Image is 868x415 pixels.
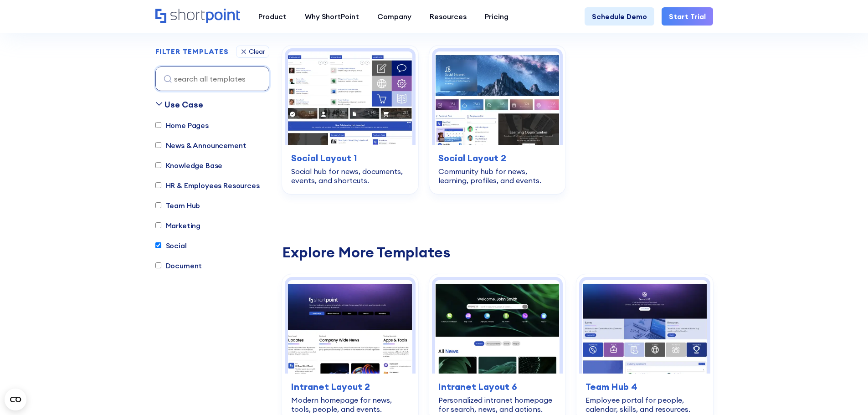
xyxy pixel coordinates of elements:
button: Open CMP widget [5,389,26,410]
input: Team Hub [155,203,161,209]
img: Social Layout 2 – SharePoint Community Site: Community hub for news, learning, profiles, and events. [435,51,560,145]
div: FILTER TEMPLATES [155,48,229,56]
h3: Intranet Layout 6 [438,380,556,394]
label: Home Pages [155,120,209,131]
img: Intranet Layout 6 – SharePoint Homepage Design: Personalized intranet homepage for search, news, ... [435,280,560,374]
div: Use Case [164,98,203,111]
div: Why ShortPoint [305,11,359,22]
iframe: Chat Widget [822,371,868,415]
label: Knowledge Base [155,160,223,171]
div: Explore More Templates [282,245,713,260]
input: News & Announcement [155,143,161,149]
input: Home Pages [155,123,161,128]
label: Marketing [155,220,201,231]
a: Social Layout 2 – SharePoint Community Site: Community hub for news, learning, profiles, and even... [429,46,565,194]
div: Employee portal for people, calendar, skills, and resources. [586,395,704,414]
a: Company [368,7,421,26]
img: Intranet Layout 2 – SharePoint Homepage Design: Modern homepage for news, tools, people, and events. [288,280,412,374]
label: HR & Employees Resources [155,180,260,191]
h3: Social Layout 1 [291,151,409,165]
input: Marketing [155,223,161,229]
a: Product [249,7,296,26]
a: Why ShortPoint [296,7,368,26]
input: Document [155,263,161,269]
h3: Intranet Layout 2 [291,380,409,394]
div: Product [258,11,287,22]
input: Knowledge Base [155,163,161,169]
a: Pricing [476,7,518,26]
div: Pricing [485,11,508,22]
div: Company [377,11,411,22]
a: Start Trial [662,7,713,26]
a: Social Layout 1 – SharePoint Social Intranet Template: Social hub for news, documents, events, an... [282,46,418,194]
img: Team Hub 4 – SharePoint Employee Portal Template: Employee portal for people, calendar, skills, a... [582,280,707,374]
div: Modern homepage for news, tools, people, and events. [291,395,409,414]
a: Home [155,9,240,24]
label: Team Hub [155,200,200,211]
h3: Social Layout 2 [438,151,556,165]
label: News & Announcement [155,140,247,151]
div: Clear [249,49,265,55]
label: Document [155,260,202,271]
div: Social hub for news, documents, events, and shortcuts. [291,167,409,185]
div: Personalized intranet homepage for search, news, and actions. [438,395,556,414]
input: Social [155,243,161,249]
div: Resources [430,11,467,22]
div: Community hub for news, learning, profiles, and events. [438,167,556,185]
img: Social Layout 1 – SharePoint Social Intranet Template: Social hub for news, documents, events, an... [288,51,412,145]
h3: Team Hub 4 [586,380,704,394]
a: Resources [421,7,476,26]
input: search all templates [155,67,269,91]
a: Schedule Demo [585,7,654,26]
label: Social [155,240,187,251]
input: HR & Employees Resources [155,183,161,189]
